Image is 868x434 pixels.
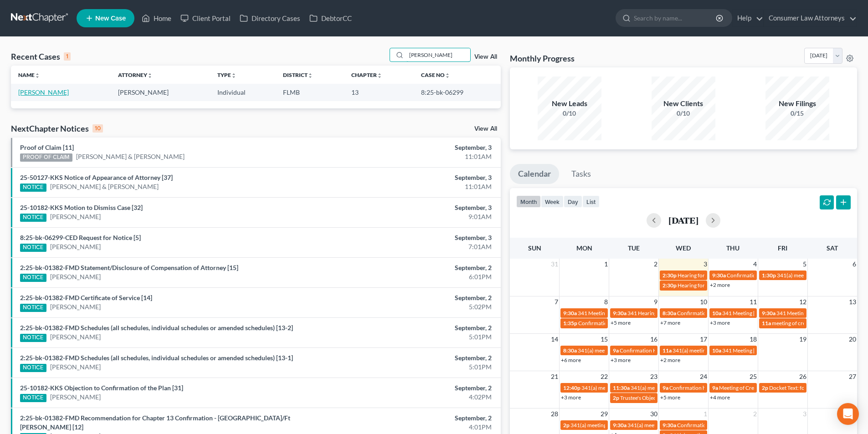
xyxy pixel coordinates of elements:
span: 341(a) meeting for [PERSON_NAME] [631,384,719,391]
span: 21 [550,371,559,382]
span: 1:30p [762,272,776,279]
span: 341(a) meeting for [PERSON_NAME] [570,422,658,429]
span: Confirmation Hearing for [PERSON_NAME] & [PERSON_NAME] [578,320,731,327]
button: list [582,195,600,208]
div: September, 2 [340,323,492,332]
span: 22 [600,371,609,382]
div: 5:02PM [340,302,492,311]
a: Help [733,10,763,26]
span: 9:30a [613,310,627,317]
div: New Clients [652,98,715,109]
div: Recent Cases [11,51,71,62]
div: NOTICE [20,214,46,222]
span: 30 [649,408,658,419]
i: unfold_more [445,73,450,78]
a: 2:25-bk-01382-FMD Recommendation for Chapter 13 Confirmation - [GEOGRAPHIC_DATA]/Ft [PERSON_NAME]... [20,414,290,431]
span: 1 [703,408,708,419]
td: 8:25-bk-06299 [414,84,501,101]
a: Consumer Law Attorneys [764,10,857,26]
button: day [564,195,582,208]
div: 11:01AM [340,182,492,191]
a: [PERSON_NAME] [50,302,101,311]
span: 24 [699,371,708,382]
span: 2p [613,394,619,401]
span: 341(a) meeting of creditors for [PERSON_NAME] [581,384,698,391]
i: unfold_more [231,73,236,78]
span: Fri [778,244,787,252]
span: Hearing for [PERSON_NAME] & [PERSON_NAME] [678,282,797,289]
span: 341(a) meeting for [PERSON_NAME] [777,272,865,279]
i: unfold_more [35,73,40,78]
a: [PERSON_NAME] [50,393,101,402]
div: 10 [92,124,103,133]
a: Typeunfold_more [217,71,236,78]
span: 9:30a [762,310,776,317]
span: 9:30a [663,422,676,429]
span: 2p [563,422,570,429]
a: [PERSON_NAME] [50,363,101,372]
span: 4 [752,259,758,270]
span: 341 Meeting [PERSON_NAME] [722,310,796,317]
a: [PERSON_NAME] [18,88,69,96]
span: 1:35p [563,320,577,327]
a: DebtorCC [305,10,356,26]
span: 341 Meeting [PERSON_NAME] [722,347,796,354]
span: Docket Text: for [PERSON_NAME] [769,384,851,391]
div: Open Intercom Messenger [837,403,859,425]
div: New Filings [765,98,829,109]
input: Search by name... [634,10,717,26]
a: +3 more [611,357,631,363]
span: 3 [703,259,708,270]
span: 341(a) meeting for [PERSON_NAME] & [PERSON_NAME] [673,347,809,354]
div: NOTICE [20,394,46,402]
span: Trustee's Objection [PERSON_NAME] [620,394,709,401]
span: 341 Hearing for [PERSON_NAME], [GEOGRAPHIC_DATA] [627,310,766,317]
a: +2 more [710,281,730,288]
span: 9a [613,347,619,354]
span: Hearing for [PERSON_NAME] & [PERSON_NAME] [678,272,797,279]
span: 8:30a [663,310,676,317]
span: 9:30a [613,422,627,429]
a: +5 more [611,319,631,326]
h3: Monthly Progress [510,53,575,64]
div: September, 2 [340,383,492,393]
span: 10 [699,296,708,307]
a: 25-10182-KKS Motion to Dismiss Case [32] [20,204,143,211]
span: Wed [676,244,691,252]
td: 13 [344,84,414,101]
span: 25 [749,371,758,382]
a: +3 more [710,319,730,326]
span: 27 [848,371,857,382]
span: Sun [528,244,541,252]
span: 28 [550,408,559,419]
input: Search by name... [406,48,470,61]
div: 4:01PM [340,423,492,432]
div: New Leads [538,98,601,109]
span: 12 [798,296,807,307]
span: 10a [712,310,721,317]
div: September, 3 [340,173,492,182]
a: +6 more [561,357,581,363]
span: 5 [802,259,807,270]
span: 13 [848,296,857,307]
span: 11 [749,296,758,307]
a: Nameunfold_more [18,71,40,78]
span: 341(a) meeting for [PERSON_NAME] [627,422,715,429]
a: Proof of Claim [11] [20,143,74,151]
span: 23 [649,371,658,382]
a: 2:25-bk-01382-FMD Schedules (all schedules, individual schedules or amended schedules) [13-1] [20,354,293,362]
a: 2:25-bk-01382-FMD Schedules (all schedules, individual schedules or amended schedules) [13-2] [20,324,293,332]
span: 341 Meeting [PERSON_NAME] [578,310,652,317]
div: NOTICE [20,274,46,282]
i: unfold_more [147,73,153,78]
h2: [DATE] [668,215,699,225]
div: PROOF OF CLAIM [20,153,72,162]
span: Mon [576,244,592,252]
div: 6:01PM [340,272,492,281]
a: 2:25-bk-01382-FMD Statement/Disclosure of Compensation of Attorney [15] [20,264,238,271]
a: +5 more [660,394,680,401]
span: 10a [712,347,721,354]
div: NextChapter Notices [11,123,103,134]
span: 2:30p [663,272,677,279]
div: September, 2 [340,293,492,302]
